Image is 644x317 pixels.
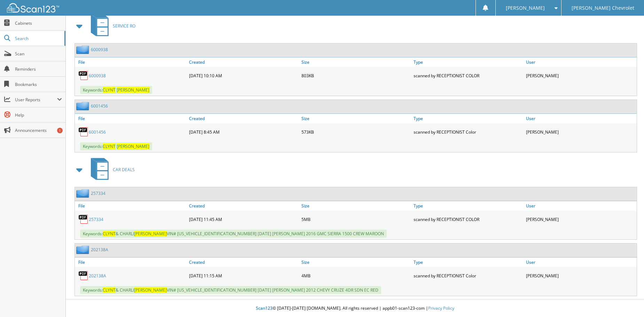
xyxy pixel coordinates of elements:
[15,20,62,26] span: Cabinets
[57,128,63,133] div: 1
[15,66,62,72] span: Reminders
[524,114,637,123] a: User
[87,12,135,40] a: SERVICE RO
[187,257,300,267] a: Created
[80,230,387,238] span: Keywords: & CHARLI VIN# [US_VEHICLE_IDENTIFICATION_NUMBER] [DATE] [PERSON_NAME] 2016 GMC SIERRA 1...
[524,69,637,82] div: [PERSON_NAME]
[76,45,91,54] img: folder2.png
[103,287,116,293] span: CLYNT
[187,201,300,211] a: Created
[187,69,300,82] div: [DATE] 10:10 AM
[78,214,89,224] img: PDF.png
[134,287,167,293] span: [PERSON_NAME]
[75,201,187,211] a: File
[300,114,412,123] a: Size
[78,127,89,137] img: PDF.png
[524,269,637,283] div: [PERSON_NAME]
[103,87,116,93] span: CLYNT
[89,129,106,135] a: 6001456
[506,6,545,10] span: [PERSON_NAME]
[117,143,149,149] span: [PERSON_NAME]
[524,57,637,67] a: User
[412,114,524,123] a: Type
[524,125,637,139] div: [PERSON_NAME]
[300,269,412,283] div: 4MB
[15,112,62,118] span: Help
[76,189,91,198] img: folder2.png
[412,257,524,267] a: Type
[103,143,116,149] span: CLYNT
[76,245,91,254] img: folder2.png
[134,231,167,237] span: [PERSON_NAME]
[300,57,412,67] a: Size
[15,97,57,103] span: User Reports
[15,35,61,41] span: Search
[428,305,454,311] a: Privacy Policy
[75,114,187,123] a: File
[80,286,381,294] span: Keywords: & CHARLI VIN# [US_VEHICLE_IDENTIFICATION_NUMBER] [DATE] [PERSON_NAME] 2012 CHEVY CRUZE ...
[524,212,637,226] div: [PERSON_NAME]
[15,51,62,57] span: Scan
[75,57,187,67] a: File
[187,125,300,139] div: [DATE] 8:45 AM
[66,300,644,317] div: © [DATE]-[DATE] [DOMAIN_NAME]. All rights reserved | appb01-scan123-com |
[412,57,524,67] a: Type
[87,156,135,183] a: CAR DEALS
[89,73,106,79] a: 6000938
[300,212,412,226] div: 5MB
[187,212,300,226] div: [DATE] 11:45 AM
[524,201,637,211] a: User
[256,305,273,311] span: Scan123
[412,69,524,82] div: scanned by RECEPTIONIST COLOR
[117,87,149,93] span: [PERSON_NAME]
[89,216,103,222] a: 257334
[15,127,62,133] span: Announcements
[300,201,412,211] a: Size
[91,103,108,109] a: 6001456
[103,231,116,237] span: CLYNT
[80,142,152,150] span: Keywords:
[412,125,524,139] div: scanned by RECEPTIONIST Color
[524,257,637,267] a: User
[89,273,106,279] a: 202138A
[76,102,91,110] img: folder2.png
[91,247,108,253] a: 202138A
[300,69,412,82] div: 803KB
[187,57,300,67] a: Created
[412,201,524,211] a: Type
[412,269,524,283] div: scanned by RECEPTIONIST Color
[15,81,62,87] span: Bookmarks
[412,212,524,226] div: scanned by RECEPTIONIST COLOR
[78,70,89,81] img: PDF.png
[80,86,152,94] span: Keywords:
[113,167,135,173] span: CAR DEALS
[187,114,300,123] a: Created
[113,23,135,29] span: SERVICE RO
[91,47,108,53] a: 6000938
[75,257,187,267] a: File
[7,3,59,13] img: scan123-logo-white.svg
[572,6,634,10] span: [PERSON_NAME] Chevrolet
[300,257,412,267] a: Size
[187,269,300,283] div: [DATE] 11:15 AM
[78,270,89,281] img: PDF.png
[300,125,412,139] div: 573KB
[91,190,105,196] a: 257334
